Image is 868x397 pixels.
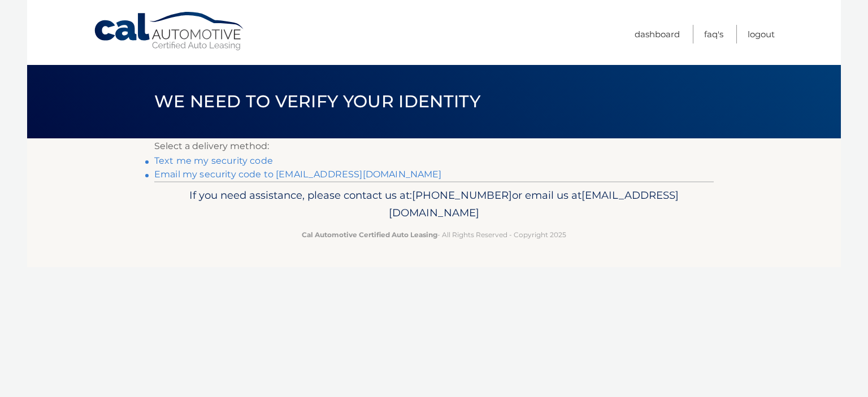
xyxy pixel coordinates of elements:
strong: Cal Automotive Certified Auto Leasing [302,230,437,239]
p: Select a delivery method: [154,138,714,154]
a: Dashboard [635,25,680,43]
p: If you need assistance, please contact us at: or email us at [162,186,706,223]
span: We need to verify your identity [154,91,480,112]
a: Email my security code to [EMAIL_ADDRESS][DOMAIN_NAME] [154,169,442,180]
a: Text me my security code [154,155,273,166]
p: - All Rights Reserved - Copyright 2025 [162,229,706,241]
a: FAQ's [704,25,723,43]
span: [PHONE_NUMBER] [412,189,512,202]
a: Logout [748,25,775,43]
a: Cal Automotive [93,11,246,51]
